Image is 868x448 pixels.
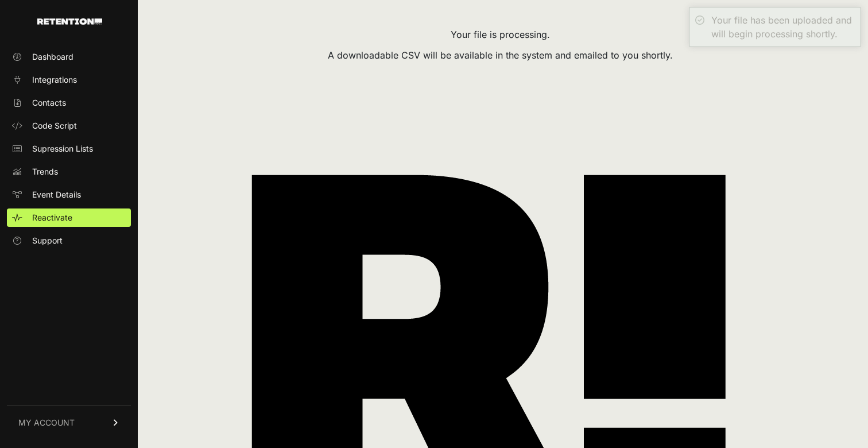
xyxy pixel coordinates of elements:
a: Dashboard [7,48,131,66]
a: Support [7,231,131,250]
img: Retention.com [37,18,102,25]
span: Contacts [32,97,66,109]
span: Integrations [32,74,77,86]
a: Trends [7,163,131,181]
span: Support [32,235,63,246]
div: Your file is processing. [154,28,846,41]
span: Trends [32,166,58,177]
div: Your file has been uploaded and will begin processing shortly. [711,13,855,41]
a: Event Details [7,186,131,204]
span: Supression Lists [32,143,93,155]
span: Event Details [32,189,81,200]
span: Code Script [32,120,77,132]
a: Supression Lists [7,140,131,158]
span: Reactivate [32,212,72,223]
a: MY ACCOUNT [7,405,131,440]
a: Reactivate [7,208,131,227]
a: Contacts [7,94,131,112]
div: A downloadable CSV will be available in the system and emailed to you shortly. [154,48,846,62]
a: Integrations [7,71,131,89]
a: Code Script [7,117,131,135]
span: MY ACCOUNT [18,417,75,428]
span: Dashboard [32,51,73,63]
